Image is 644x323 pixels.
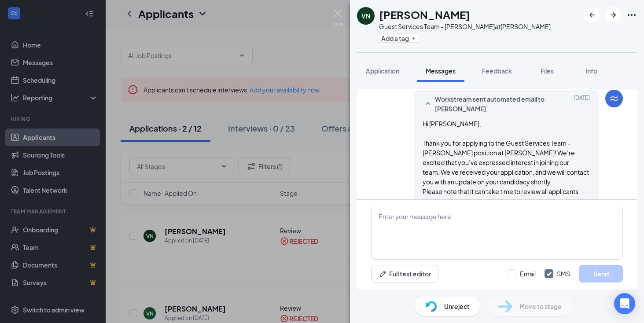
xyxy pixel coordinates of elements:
svg: ArrowLeftNew [587,10,597,20]
span: Application [366,67,399,75]
p: Thank you for applying to the Guest Services Team - [PERSON_NAME] position at [PERSON_NAME]! We’r... [423,138,590,187]
div: Guest Services Team - [PERSON_NAME] at [PERSON_NAME] [379,22,551,31]
span: Files [541,67,554,75]
button: PlusAdd a tag [379,33,418,43]
button: ArrowRight [605,7,621,23]
svg: Plus [411,36,416,41]
p: Please note that it can take time to review all applicants and we appreciate your patience throug... [423,187,590,235]
div: VN [361,11,370,20]
div: Open Intercom Messenger [614,293,635,314]
span: Unreject [444,301,470,311]
span: [DATE] [574,94,590,114]
h1: [PERSON_NAME] [379,7,470,22]
svg: Ellipses [626,10,637,20]
span: Feedback [482,67,512,75]
button: Send [579,265,623,283]
svg: WorkstreamLogo [609,93,619,104]
span: Move to stage [519,301,562,311]
span: Info [585,67,597,75]
svg: ArrowRight [608,10,618,20]
p: Hi [PERSON_NAME], [423,119,590,128]
button: Full text editorPen [371,265,438,283]
svg: Pen [379,269,387,278]
span: Workstream sent automated email to [PERSON_NAME]. [435,94,550,114]
button: ArrowLeftNew [584,7,600,23]
svg: SmallChevronUp [423,99,433,109]
span: Messages [426,67,456,75]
